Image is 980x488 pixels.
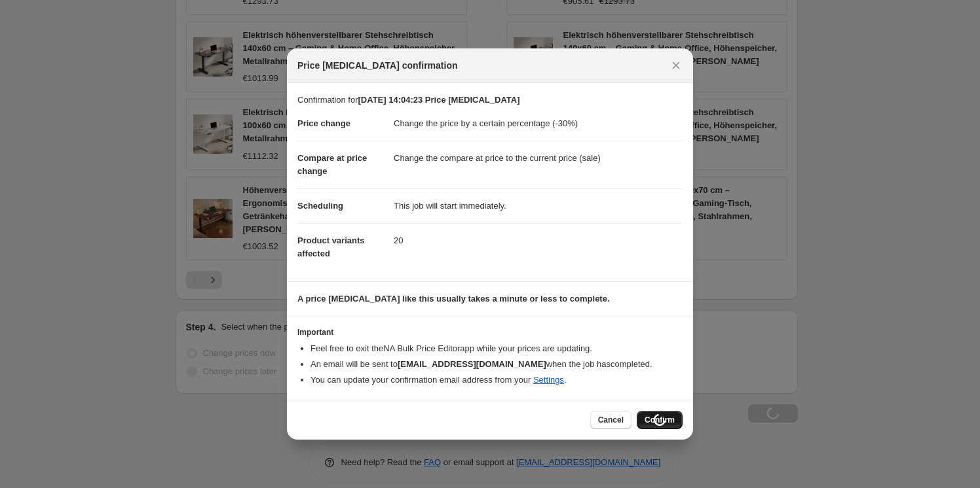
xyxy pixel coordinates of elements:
[598,415,624,425] span: Cancel
[311,342,683,355] li: Feel free to exit the NA Bulk Price Editor app while your prices are updating.
[358,95,519,105] b: [DATE] 14:04:23 Price [MEDICAL_DATA]
[297,294,610,304] b: A price [MEDICAL_DATA] like this usually takes a minute or less to complete.
[394,188,683,223] dd: This job will start immediately.
[394,141,683,175] dd: Change the compare at price to the current price (sale)
[297,327,683,338] h3: Important
[297,153,367,176] span: Compare at price change
[311,358,683,371] li: An email will be sent to when the job has completed .
[297,201,343,211] span: Scheduling
[297,59,458,72] span: Price [MEDICAL_DATA] confirmation
[667,56,685,75] button: Close
[590,411,631,429] button: Cancel
[297,118,350,128] span: Price change
[398,359,546,369] b: [EMAIL_ADDRESS][DOMAIN_NAME]
[394,107,683,141] dd: Change the price by a certain percentage (-30%)
[297,235,365,258] span: Product variants affected
[394,223,683,258] dd: 20
[311,374,683,387] li: You can update your confirmation email address from your .
[533,375,564,385] a: Settings
[297,94,683,107] p: Confirmation for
